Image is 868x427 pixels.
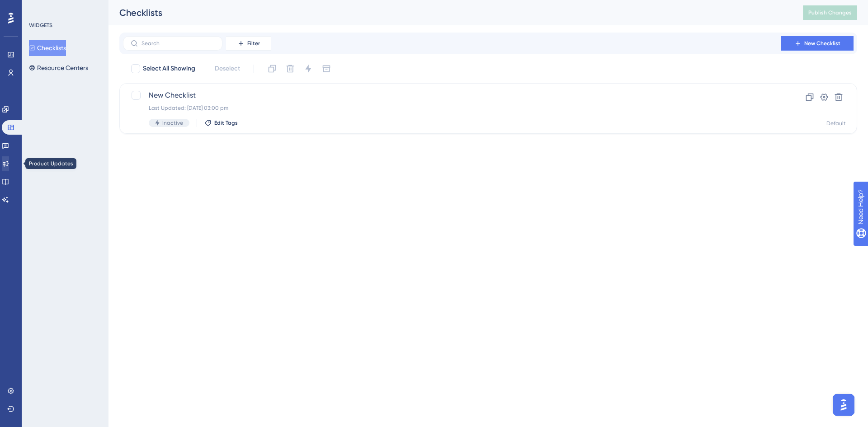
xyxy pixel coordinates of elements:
[119,6,780,19] div: Checklists
[215,63,240,74] span: Deselect
[808,9,852,16] span: Publish Changes
[207,61,248,77] button: Deselect
[781,36,854,51] button: New Checklist
[29,60,88,76] button: Resource Centers
[21,2,57,13] span: Need Help?
[803,5,857,20] button: Publish Changes
[29,40,66,56] button: Checklists
[143,63,195,74] span: Select All Showing
[247,40,260,47] span: Filter
[214,119,238,127] span: Edit Tags
[29,22,52,29] div: WIDGETS
[142,40,215,47] input: Search
[162,119,183,127] span: Inactive
[830,391,857,418] iframe: UserGuiding AI Assistant Launcher
[204,119,238,127] button: Edit Tags
[226,36,271,51] button: Filter
[149,90,755,101] span: New Checklist
[826,120,846,127] div: Default
[149,104,755,112] div: Last Updated: [DATE] 03:00 pm
[804,40,840,47] span: New Checklist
